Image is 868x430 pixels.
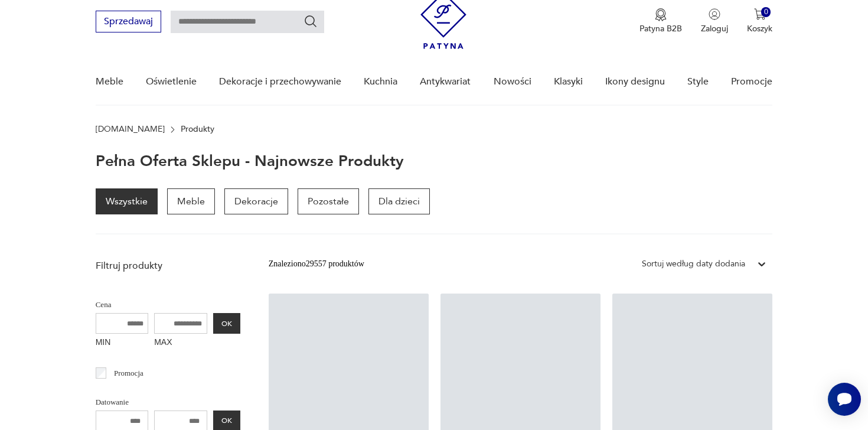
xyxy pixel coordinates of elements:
a: Meble [96,59,123,105]
p: Patyna B2B [639,23,682,34]
a: Dla dzieci [368,188,430,214]
p: Datowanie [96,396,240,409]
label: MAX [154,334,207,353]
div: 0 [761,7,771,17]
iframe: Smartsupp widget button [828,383,861,416]
button: 0Koszyk [747,8,772,34]
a: Pozostałe [298,188,359,214]
button: Patyna B2B [639,8,682,34]
h1: Pełna oferta sklepu - najnowsze produkty [96,153,404,170]
img: Ikona koszyka [754,8,766,20]
img: Ikonka użytkownika [709,8,720,20]
a: Promocje [731,59,772,105]
button: Szukaj [304,14,318,28]
a: Nowości [494,59,531,105]
a: Oświetlenie [146,59,197,105]
p: Cena [96,298,240,311]
a: Antykwariat [420,59,471,105]
button: Zaloguj [701,8,728,34]
a: Sprzedawaj [96,18,161,27]
a: Kuchnia [364,59,397,105]
p: Zaloguj [701,23,728,34]
button: OK [213,313,240,334]
button: Sprzedawaj [96,11,161,32]
div: Znaleziono 29557 produktów [269,258,364,271]
a: Ikony designu [605,59,665,105]
a: Dekoracje [224,188,288,214]
a: Klasyki [554,59,583,105]
label: MIN [96,334,149,353]
p: Promocja [114,367,143,380]
p: Filtruj produkty [96,259,240,272]
p: Produkty [181,125,214,134]
div: Sortuj według daty dodania [642,258,745,271]
a: Meble [167,188,215,214]
a: Dekoracje i przechowywanie [219,59,341,105]
p: Koszyk [747,23,772,34]
img: Ikona medalu [655,8,667,21]
a: Wszystkie [96,188,158,214]
a: Ikona medaluPatyna B2B [639,8,682,34]
a: [DOMAIN_NAME] [96,125,165,134]
a: Style [687,59,709,105]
